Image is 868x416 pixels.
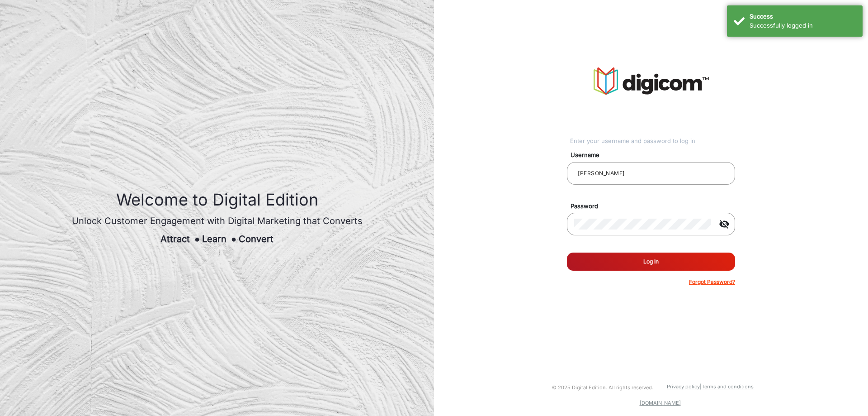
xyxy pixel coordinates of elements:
a: [DOMAIN_NAME] [640,400,681,406]
a: Terms and conditions [702,383,754,390]
span: ● [194,234,200,244]
p: Forgot Password? [689,278,735,286]
small: © 2025 Digital Edition. All rights reserved. [552,384,653,391]
button: Log In [567,253,735,271]
mat-icon: visibility_off [713,219,735,230]
div: Unlock Customer Engagement with Digital Marketing that Converts [72,214,363,228]
input: Your username [574,168,728,179]
div: Enter your username and password to log in [570,137,735,146]
div: Successfully logged in [750,21,856,30]
img: vmg-logo [594,67,709,95]
div: Success [750,12,856,21]
div: Attract Learn Convert [72,232,363,246]
mat-label: Password [564,202,745,211]
mat-label: Username [564,151,745,160]
a: Privacy policy [667,383,700,390]
span: ● [231,234,236,244]
a: | [700,383,702,390]
h1: Welcome to Digital Edition [72,190,363,210]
